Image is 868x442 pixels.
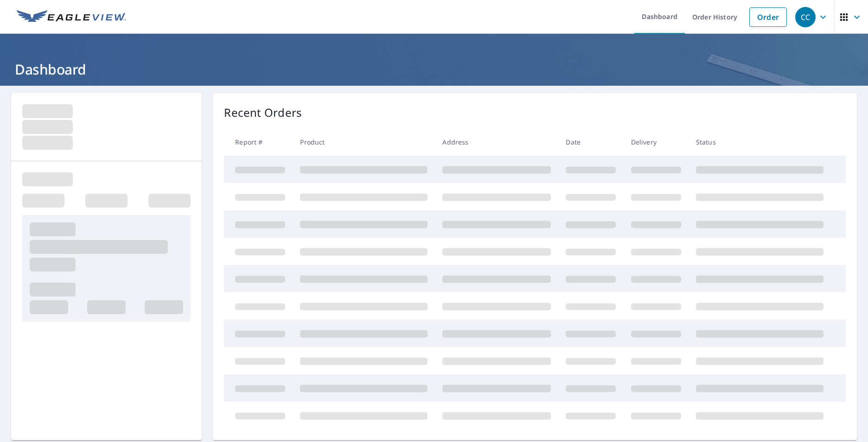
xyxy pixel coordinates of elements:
th: Address [435,128,558,156]
div: CC [795,7,816,27]
th: Date [558,128,623,156]
h1: Dashboard [11,60,857,79]
th: Status [689,128,831,156]
img: EV Logo [17,10,126,24]
a: Order [749,7,787,27]
th: Report # [224,128,293,156]
th: Product [293,128,435,156]
p: Recent Orders [224,104,302,121]
th: Delivery [624,128,689,156]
